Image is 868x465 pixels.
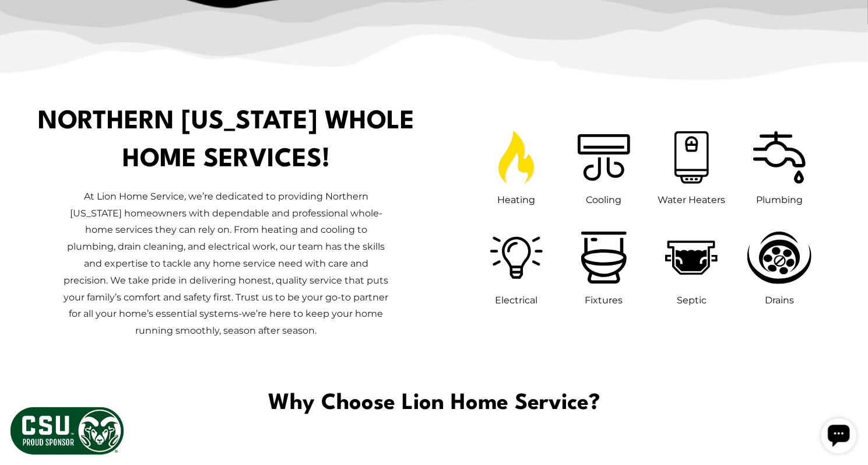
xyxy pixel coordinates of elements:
[658,194,725,205] span: Water Heaters
[484,226,549,309] a: Electrical
[572,125,636,208] a: Cooling
[585,295,623,306] span: Fixtures
[9,386,859,421] span: Why Choose Lion Home Service?
[5,5,40,40] div: Open chat widget
[659,226,723,309] a: Septic
[756,194,803,205] span: Plumbing
[742,226,817,309] a: Drains
[586,194,622,205] span: Cooling
[493,125,539,208] a: Heating
[497,194,535,205] span: Heating
[677,295,707,306] span: Septic
[765,295,794,306] span: Drains
[37,103,416,179] h1: Northern [US_STATE] Whole Home Services!
[747,125,811,208] a: Plumbing
[62,188,390,340] p: At Lion Home Service, we’re dedicated to providing Northern [US_STATE] homeowners with dependable...
[575,226,633,309] a: Fixtures
[658,125,725,208] a: Water Heaters
[495,295,537,306] span: Electrical
[9,405,125,456] img: CSU Sponsor Badge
